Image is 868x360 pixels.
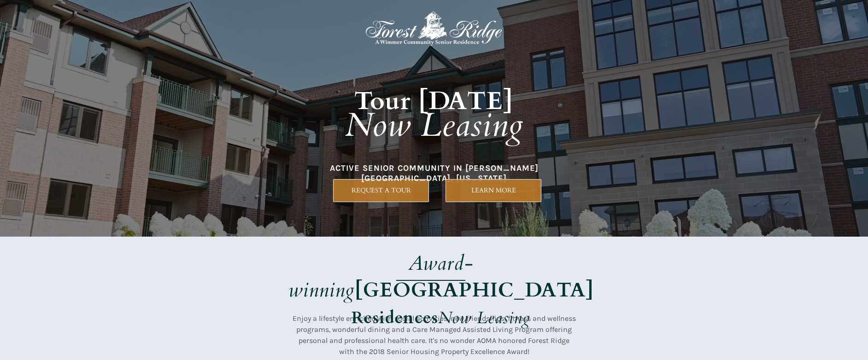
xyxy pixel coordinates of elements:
em: Now Leasing [438,307,530,329]
strong: Residences [352,307,438,329]
em: Now Leasing [345,103,523,148]
a: LEARN MORE [446,179,541,202]
a: REQUEST A TOUR [333,179,429,202]
span: ACTIVE SENIOR COMMUNITY IN [PERSON_NAME][GEOGRAPHIC_DATA], [US_STATE] [330,163,539,183]
strong: [GEOGRAPHIC_DATA] [355,276,594,304]
span: LEARN MORE [446,186,541,194]
strong: Tour [DATE] [354,84,514,118]
span: REQUEST A TOUR [334,186,428,194]
em: Award-winning [288,250,474,304]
